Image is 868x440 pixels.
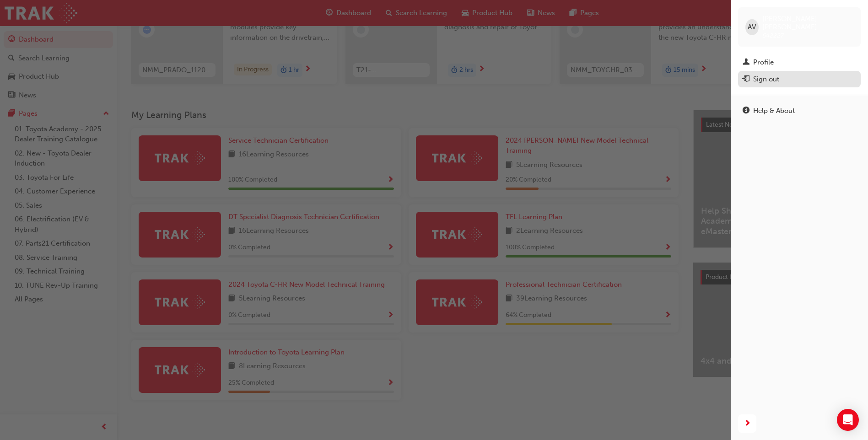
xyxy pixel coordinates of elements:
[738,102,861,119] a: Help & About
[743,59,749,67] span: man-icon
[753,57,774,68] div: Profile
[762,32,784,39] span: 642227
[753,106,795,116] div: Help & About
[762,15,853,31] span: [PERSON_NAME] [PERSON_NAME]
[743,75,749,84] span: exit-icon
[738,71,861,88] button: Sign out
[738,54,861,71] a: Profile
[748,22,756,32] span: AV
[743,107,749,115] span: info-icon
[837,409,859,431] div: Open Intercom Messenger
[753,74,779,85] div: Sign out
[744,418,751,429] span: next-icon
